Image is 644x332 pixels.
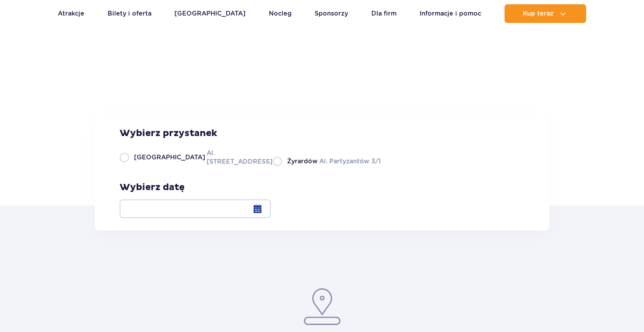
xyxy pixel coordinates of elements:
[120,128,381,139] h3: Wybierz przystanek
[120,182,271,193] h3: Wybierz datę
[58,4,84,23] a: Atrakcje
[134,153,205,162] span: [GEOGRAPHIC_DATA]
[269,4,292,23] a: Nocleg
[287,157,318,166] span: Żyrardów
[505,4,586,23] button: Kup teraz
[108,4,151,23] a: Bilety i oferta
[523,10,553,17] span: Kup teraz
[174,4,245,23] a: [GEOGRAPHIC_DATA]
[315,4,348,23] a: Sponsorzy
[273,156,381,166] label: Al. Partyzantów 3/1
[120,149,263,166] label: Al. [STREET_ADDRESS]
[419,4,481,23] a: Informacje i pomoc
[371,4,397,23] a: Dla firm
[303,287,342,326] img: pin.953eee3c.svg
